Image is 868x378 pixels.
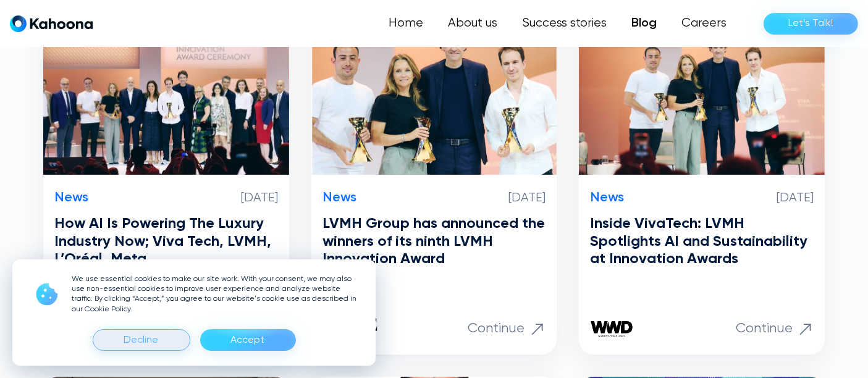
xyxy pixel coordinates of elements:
[124,330,159,350] div: Decline
[231,330,265,350] div: Accept
[788,14,833,33] div: Let’s Talk!
[54,215,278,268] h3: How AI Is Powering The Luxury Industry Now; Viva Tech, LVMH, L’Oréal, Meta
[508,191,546,206] p: [DATE]
[54,190,88,206] p: News
[468,321,525,337] p: Continue
[669,11,739,36] a: Careers
[619,11,669,36] a: Blog
[322,190,356,206] p: News
[736,321,793,337] p: Continue
[510,11,619,36] a: Success stories
[764,13,858,35] a: Let’s Talk!
[311,8,557,355] a: News[DATE]LVMH Group has announced the winners of its ninth LVMH Innovation AwardContinue
[72,274,361,314] p: We use essential cookies to make our site work. With your consent, we may also use non-essential ...
[777,191,814,206] p: [DATE]
[436,11,510,36] a: About us
[43,8,289,355] a: News[DATE]How AI Is Powering The Luxury Industry Now; Viva Tech, LVMH, L’Oréal, MetaContinue
[10,15,93,33] a: home
[579,8,825,355] a: News[DATE]Inside VivaTech: LVMH Spotlights AI and Sustainability at Innovation AwardsContinue
[590,215,814,268] h3: Inside VivaTech: LVMH Spotlights AI and Sustainability at Innovation Awards
[200,329,296,351] div: Accept
[376,11,436,36] a: Home
[241,191,278,206] p: [DATE]
[590,190,624,206] p: News
[322,215,546,268] h3: LVMH Group has announced the winners of its ninth LVMH Innovation Award
[93,329,190,351] div: Decline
